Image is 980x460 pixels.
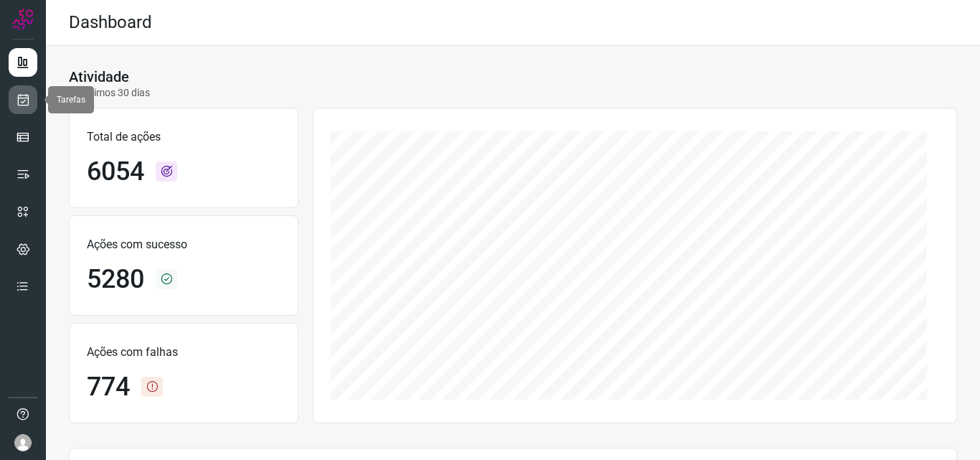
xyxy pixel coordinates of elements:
[87,264,144,295] h1: 5280
[12,9,34,30] img: Logo
[69,85,150,100] p: Últimos 30 dias
[69,12,152,33] h2: Dashboard
[57,95,85,105] span: Tarefas
[87,344,281,361] p: Ações com falhas
[87,372,130,403] h1: 774
[87,156,144,187] h1: 6054
[87,128,281,146] p: Total de ações
[14,434,32,451] img: avatar-user-boy.jpg
[69,68,129,85] h3: Atividade
[87,236,281,253] p: Ações com sucesso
